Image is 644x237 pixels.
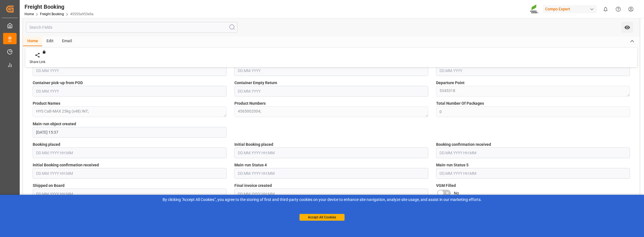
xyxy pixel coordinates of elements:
button: show 0 new notifications [599,3,612,15]
div: By clicking "Accept All Cookies”, you agree to the storing of first and third-party cookies on yo... [4,197,640,203]
input: DD.MM.YYYY HH:MM [33,147,226,158]
div: Edit [42,37,58,46]
div: Email [58,37,76,46]
input: DD.MM.YYYY HH:MM [234,168,428,179]
input: DD.MM.YYYY HH:MM [33,189,226,199]
button: open menu [621,22,633,33]
input: DD.MM.YYYY HH:MM [234,147,428,158]
span: Main-run Status 4 [234,162,267,168]
span: Container Empty Return [234,80,277,86]
span: Final invoice created [234,183,272,189]
button: Compo Expert [543,4,599,14]
textarea: HYS CaB-MAX 25kg (x48) INT; [33,106,226,117]
textarea: 4565002004; [234,106,428,117]
span: Product Names [33,100,60,106]
a: Home [25,12,34,16]
span: Total Number Of Packages [436,100,484,106]
input: DD.MM.YYYY HH:MM [436,168,630,179]
input: DD.MM.YYYY HH:MM [234,189,428,199]
button: Accept All Cookies [299,214,345,221]
span: Shipped on Board [33,183,65,189]
span: Booking confirmation received [436,142,491,147]
input: DD.MM.YYYY HH:MM [33,127,226,138]
span: Departure Point [436,80,465,86]
div: Home [23,37,42,46]
input: DD.MM.YYYY [33,65,226,76]
span: Initial Booking placed [234,142,273,147]
input: Search Fields [26,22,237,33]
input: DD.MM.YYYY [234,86,428,97]
span: Container pick-up from POD [33,80,83,86]
input: DD.MM.YYYY HH:MM [436,147,630,158]
img: Screenshot%202023-09-29%20at%2010.02.21.png_1712312052.png [530,4,539,14]
span: Product Numbers [234,100,266,106]
span: No [454,190,459,196]
input: DD.MM.YYYY [234,65,428,76]
div: Compo Expert [543,5,597,13]
span: VGM Filled [436,183,456,189]
button: Help Center [612,3,625,15]
input: DD.MM.YYYY HH:MM [33,168,226,179]
span: Booking placed [33,142,60,147]
input: DD.MM.YYYY [436,65,630,76]
span: Initial Booking confirmation received [33,162,99,168]
input: DD.MM.YYYY [33,86,226,97]
span: Main-run Status 5 [436,162,468,168]
span: Main-run object created [33,121,76,127]
div: Freight Booking [25,3,94,11]
a: Freight Booking [40,12,64,16]
textarea: 5345318 [436,86,630,97]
